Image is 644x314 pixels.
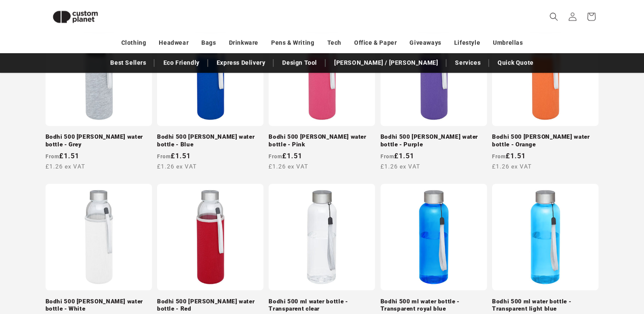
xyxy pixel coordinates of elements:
a: Express Delivery [212,55,270,70]
a: Bodhi 500 ml water bottle - Transparent clear [269,298,375,313]
img: Custom Planet [46,3,105,30]
a: Bodhi 500 [PERSON_NAME] water bottle - Grey [46,133,152,148]
a: Drinkware [229,35,258,50]
a: Best Sellers [106,55,150,70]
summary: Search [544,7,563,26]
a: Design Tool [278,55,321,70]
a: Lifestyle [454,35,480,50]
a: Bodhi 500 [PERSON_NAME] water bottle - Red [157,298,263,313]
a: Bodhi 500 [PERSON_NAME] water bottle - Orange [492,133,598,148]
a: Pens & Writing [271,35,314,50]
a: Eco Friendly [159,55,203,70]
a: Giveaways [409,35,441,50]
a: Tech [327,35,341,50]
a: Services [451,55,485,70]
a: [PERSON_NAME] / [PERSON_NAME] [330,55,442,70]
a: Bodhi 500 ml water bottle - Transparent royal blue [381,298,487,313]
a: Headwear [159,35,189,50]
a: Bags [201,35,216,50]
a: Bodhi 500 [PERSON_NAME] water bottle - Blue [157,133,263,148]
a: Umbrellas [493,35,523,50]
a: Bodhi 500 [PERSON_NAME] water bottle - Purple [381,133,487,148]
a: Bodhi 500 [PERSON_NAME] water bottle - Pink [269,133,375,148]
iframe: Chat Widget [502,222,644,314]
a: Clothing [121,35,146,50]
a: Quick Quote [493,55,538,70]
a: Bodhi 500 ml water bottle - Transparent light blue [492,298,598,313]
a: Bodhi 500 [PERSON_NAME] water bottle - White [46,298,152,313]
a: Office & Paper [354,35,397,50]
